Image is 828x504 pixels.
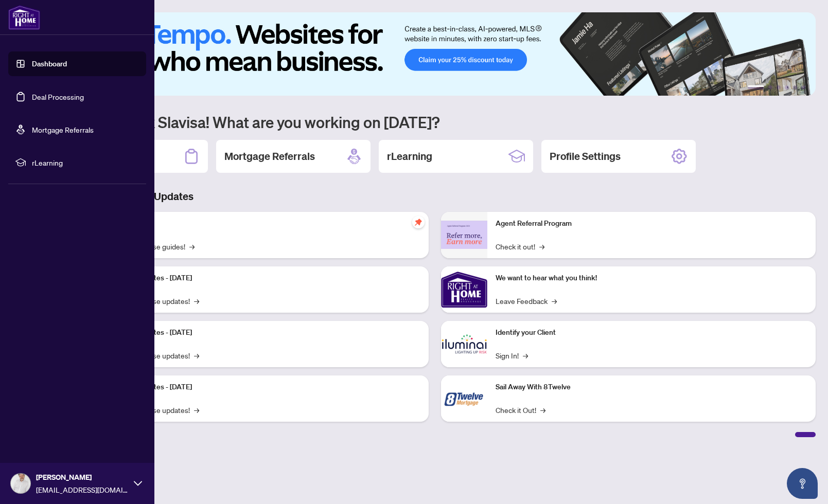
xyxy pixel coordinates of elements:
span: → [552,295,557,307]
span: pushpin [412,216,425,228]
h2: Profile Settings [550,149,621,164]
img: We want to hear what you think! [441,266,487,313]
button: 1 [748,85,764,89]
span: rLearning [32,157,139,168]
img: Profile Icon [11,474,30,493]
img: Agent Referral Program [441,221,487,249]
p: Self-Help [108,218,420,229]
img: Slide 0 [54,12,816,96]
button: 6 [801,85,805,89]
h2: rLearning [387,149,432,164]
p: Agent Referral Program [496,218,808,229]
button: 5 [793,85,797,89]
img: Identify your Client [441,321,487,367]
button: Open asap [787,468,818,499]
a: Dashboard [32,59,67,68]
p: Identify your Client [496,327,808,338]
span: [PERSON_NAME] [36,472,129,483]
p: We want to hear what you think! [496,273,808,284]
p: Platform Updates - [DATE] [108,382,420,393]
span: → [189,241,195,252]
a: Leave Feedback→ [496,295,557,307]
a: Deal Processing [32,92,84,101]
p: Platform Updates - [DATE] [108,327,420,338]
a: Sign In!→ [496,350,528,361]
h2: Mortgage Referrals [224,149,315,164]
a: Check it Out!→ [496,404,545,416]
span: → [194,404,199,416]
img: Sail Away With 8Twelve [441,375,487,422]
h3: Brokerage & Industry Updates [54,189,816,204]
span: → [540,404,545,416]
a: Check it out!→ [496,241,544,252]
button: 3 [777,85,781,89]
h1: Welcome back Slavisa! What are you working on [DATE]? [54,112,816,132]
span: → [523,350,528,361]
span: → [194,295,199,307]
button: 4 [785,85,789,89]
p: Sail Away With 8Twelve [496,382,808,393]
span: [EMAIL_ADDRESS][DOMAIN_NAME] [36,484,129,495]
button: 2 [768,85,772,89]
a: Mortgage Referrals [32,125,94,134]
img: logo [8,5,40,30]
span: → [539,241,544,252]
span: → [194,350,199,361]
p: Platform Updates - [DATE] [108,273,420,284]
